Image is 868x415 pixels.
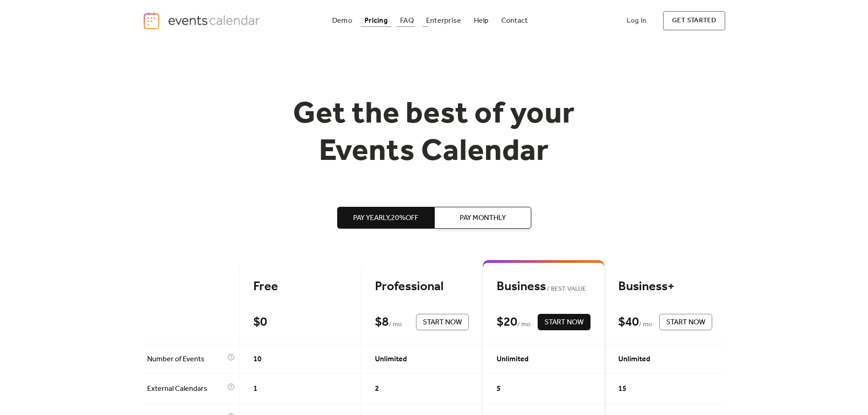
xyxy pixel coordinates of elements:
a: Log In [617,11,656,31]
span: 10 [253,354,262,365]
span: 5 [497,384,501,395]
h1: Get the best of your Events Calendar [259,96,609,170]
a: Help [470,15,493,27]
a: Contact [498,15,532,27]
a: get started [663,11,725,31]
span: Start Now [423,317,462,328]
span: Number of Events [147,354,225,365]
a: home [143,11,263,30]
span: Start Now [666,317,705,328]
div: Business [497,279,591,295]
span: External Calendars [147,384,225,395]
a: FAQ [396,15,417,27]
div: Professional [375,279,469,295]
span: BEST VALUE [546,284,586,295]
span: 15 [618,384,627,395]
a: Demo [329,15,356,27]
span: Start Now [544,317,584,328]
div: Business+ [618,279,712,295]
div: Enterprise [426,18,461,23]
div: Free [253,279,347,295]
div: Pricing [365,18,388,23]
button: Pay Monthly [434,207,531,229]
span: 2 [375,384,379,395]
div: $ 0 [253,314,267,330]
button: Start Now [659,314,712,330]
span: / mo [389,319,402,330]
div: $ 20 [497,314,517,330]
span: 1 [253,384,257,395]
a: Enterprise [422,15,465,27]
span: Unlimited [618,354,650,365]
div: $ 8 [375,314,389,330]
span: Pay Yearly, 20% off [353,213,418,224]
div: FAQ [400,18,414,23]
button: Start Now [416,314,469,330]
div: Contact [501,18,528,23]
button: Start Now [538,314,591,330]
span: Unlimited [375,354,407,365]
span: / mo [639,319,652,330]
div: $ 40 [618,314,639,330]
span: Unlimited [497,354,529,365]
div: Help [474,18,489,23]
a: Pricing [361,15,391,27]
button: Pay Yearly,20%off [337,207,434,229]
div: Demo [332,18,352,23]
span: / mo [517,319,530,330]
span: Pay Monthly [460,213,506,224]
